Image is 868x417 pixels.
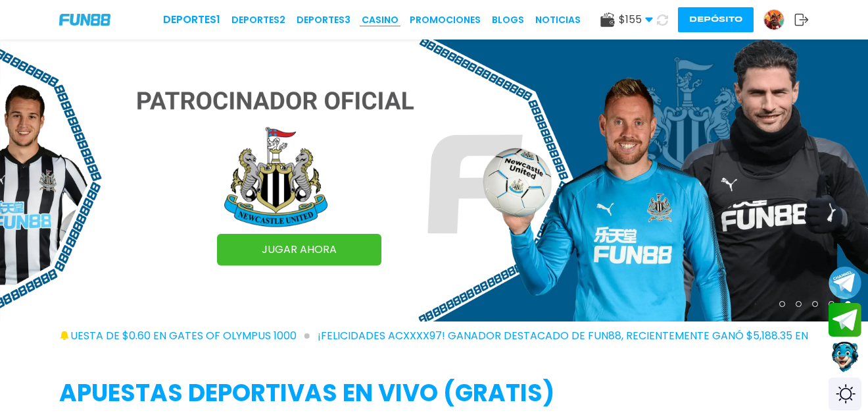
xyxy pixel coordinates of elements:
[535,13,581,27] a: NOTICIAS
[829,265,861,300] button: Join telegram channel
[492,13,524,27] a: BLOGS
[231,13,285,27] a: Deportes2
[829,303,861,337] button: Join telegram
[619,12,653,28] span: $ 155
[217,234,381,265] a: JUGAR AHORA
[59,375,809,411] h2: APUESTAS DEPORTIVAS EN VIVO (gratis)
[763,9,794,30] a: Avatar
[362,13,398,27] a: CASINO
[297,13,350,27] a: Deportes3
[829,340,861,374] button: Contact customer service
[829,377,861,410] div: Switch theme
[59,14,110,25] img: Company Logo
[163,12,220,28] a: Deportes1
[764,10,784,30] img: Avatar
[678,7,754,32] button: Depósito
[410,13,481,27] a: Promociones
